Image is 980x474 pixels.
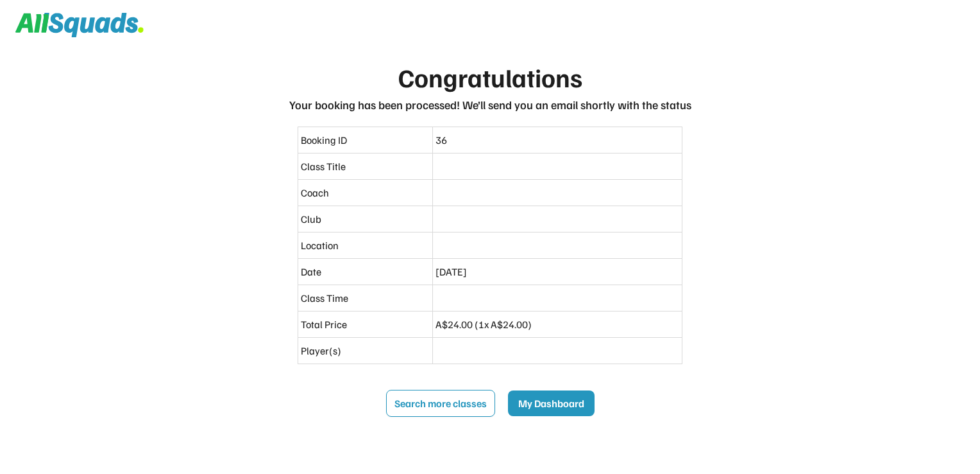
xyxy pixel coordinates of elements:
[301,185,430,200] div: Coach
[289,96,691,114] div: Your booking has been processed! We’ll send you an email shortly with the status
[435,132,679,148] div: 36
[301,238,430,253] div: Location
[301,211,430,227] div: Club
[301,290,430,306] div: Class Time
[301,132,430,148] div: Booking ID
[15,13,144,37] img: Squad%20Logo.svg
[508,391,595,416] button: My Dashboard
[435,264,679,279] div: [DATE]
[386,390,495,417] button: Search more classes
[435,317,679,332] div: A$24.00 (1x A$24.00)
[301,343,430,358] div: Player(s)
[398,58,582,96] div: Congratulations
[301,264,430,279] div: Date
[301,317,430,332] div: Total Price
[301,159,430,174] div: Class Title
